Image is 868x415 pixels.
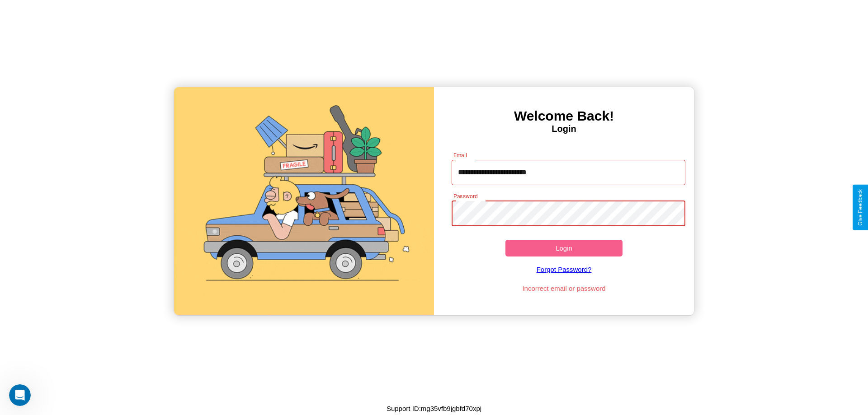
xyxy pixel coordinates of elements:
[447,256,681,282] a: Forgot Password?
[447,282,681,294] p: Incorrect email or password
[174,87,434,315] img: gif
[9,384,31,406] iframe: Intercom live chat
[453,192,477,200] label: Password
[434,108,694,124] h3: Welcome Back!
[857,189,863,226] div: Give Feedback
[453,151,467,159] label: Email
[434,124,694,134] h4: Login
[505,240,623,256] button: Login
[387,402,481,415] p: Support ID: mg35vfb9jgbfd70xpj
